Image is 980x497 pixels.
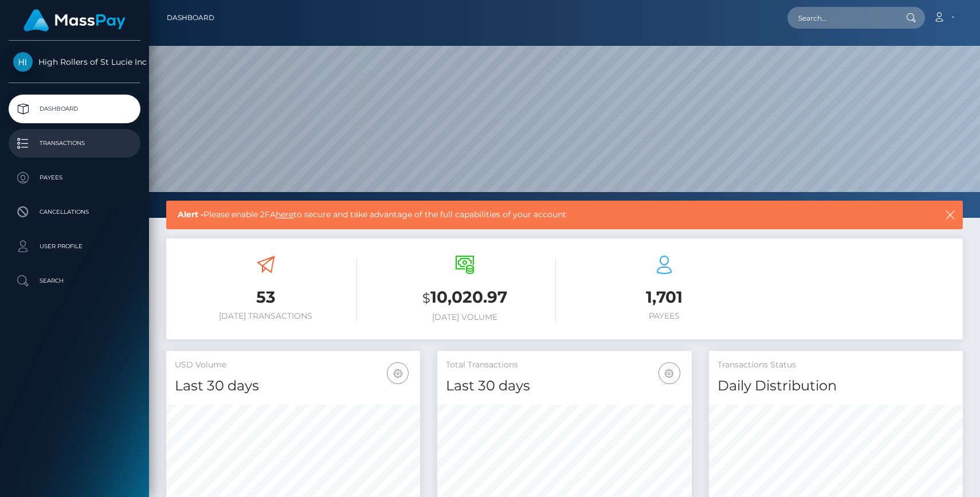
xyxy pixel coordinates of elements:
span: Please enable 2FA to secure and take advantage of the full capabilities of your account [178,209,867,221]
h4: Last 30 days [446,376,683,396]
h5: Total Transactions [446,359,683,371]
h6: Payees [573,311,755,321]
p: Transactions [13,135,136,152]
h3: 10,020.97 [374,286,556,310]
h3: 53 [175,286,357,308]
b: Alert - [178,209,203,220]
span: High Rollers of St Lucie Inc [9,57,140,67]
img: High Rollers of St Lucie Inc [13,52,33,72]
p: Search [13,272,136,289]
p: Payees [13,169,136,186]
h4: Last 30 days [175,376,411,396]
a: Cancellations [9,198,140,226]
small: $ [422,290,430,306]
a: Search [9,267,140,295]
h6: [DATE] Transactions [175,311,357,321]
img: MassPay Logo [23,9,126,32]
h5: USD Volume [175,359,411,371]
a: Dashboard [9,95,140,123]
p: Cancellations [13,204,136,221]
h3: 1,701 [573,286,755,308]
p: User Profile [13,238,136,255]
h4: Daily Distribution [718,376,954,396]
h5: Transactions Status [718,359,954,371]
a: Dashboard [167,6,214,30]
a: User Profile [9,232,140,261]
p: Dashboard [13,100,136,118]
a: Payees [9,163,140,192]
h6: [DATE] Volume [374,312,556,322]
input: Search... [787,7,895,29]
a: here [276,209,293,220]
a: Transactions [9,129,140,158]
